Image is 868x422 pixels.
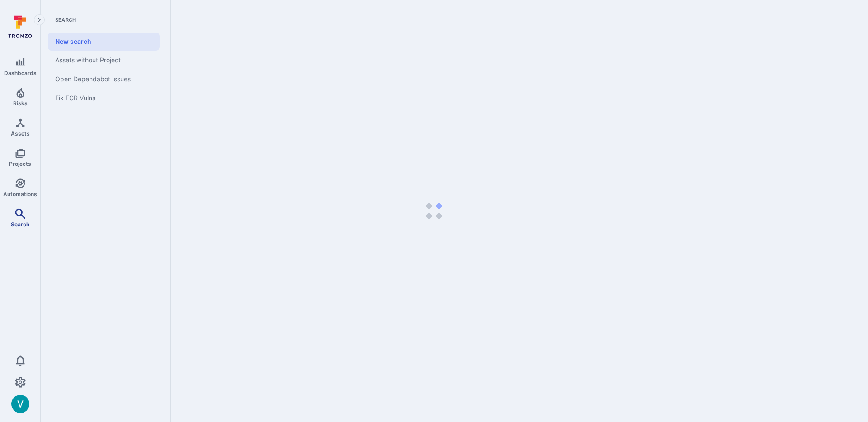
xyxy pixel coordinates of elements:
[48,33,160,51] a: New search
[48,51,160,70] a: Assets without Project
[11,130,30,137] span: Assets
[48,70,160,89] a: Open Dependabot Issues
[9,160,31,167] span: Projects
[48,89,160,108] a: Fix ECR Vulns
[48,16,160,23] span: Search
[11,395,29,413] div: Vlad Vasyuk1
[4,70,37,76] span: Dashboards
[3,191,37,197] span: Automations
[36,16,42,24] i: Expand navigation menu
[13,100,28,107] span: Risks
[11,395,29,413] img: ACg8ocK1JAKP65d4V4P7lll9cylOnWli1vQIkky-3MIk2MO7KDD60A=s96-c
[11,221,29,228] span: Search
[34,14,45,25] button: Expand navigation menu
